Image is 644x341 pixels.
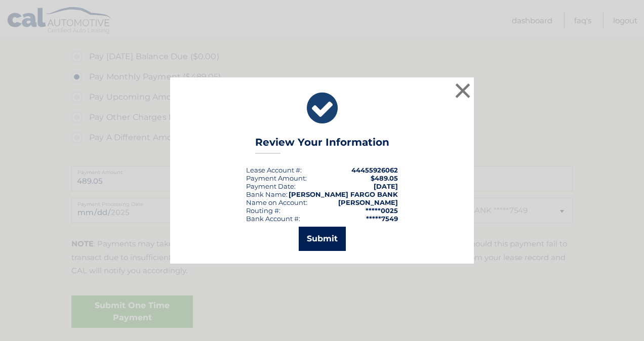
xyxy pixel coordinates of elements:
div: Routing #: [246,206,280,215]
div: : [246,182,296,190]
strong: [PERSON_NAME] [338,198,398,206]
div: Bank Account #: [246,215,300,223]
span: Payment Date [246,182,294,190]
strong: 44455926062 [351,166,398,174]
div: Bank Name: [246,190,288,198]
div: Payment Amount: [246,174,307,182]
h3: Review Your Information [255,136,389,154]
strong: [PERSON_NAME] FARGO BANK [289,190,398,198]
button: Submit [299,227,346,251]
div: Lease Account #: [246,166,302,174]
button: × [453,80,473,101]
span: $489.05 [371,174,398,182]
span: [DATE] [374,182,398,190]
div: Name on Account: [246,198,307,206]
